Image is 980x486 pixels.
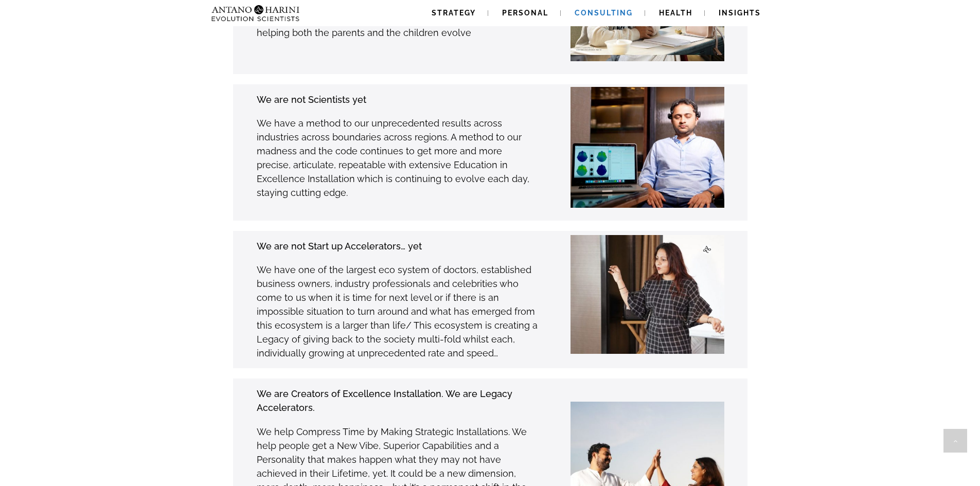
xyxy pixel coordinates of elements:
span: Consulting [575,9,633,17]
strong: We are Creators of Excellence Installation. We are Legacy Accelerators. [257,388,512,413]
span: Insights [719,9,761,17]
span: Health [659,9,692,17]
strong: We are not Scientists yet [257,94,366,105]
strong: We are not Start up Accelerators… yet [257,241,422,251]
img: Sonika [564,235,742,354]
img: Neel [571,87,732,208]
p: We have one of the largest eco system of doctors, established business owners, industry professio... [257,263,538,360]
p: We have a method to our unprecedented results across industries across boundaries across regions.... [257,116,538,200]
span: Strategy [432,9,476,17]
span: Personal [502,9,548,17]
